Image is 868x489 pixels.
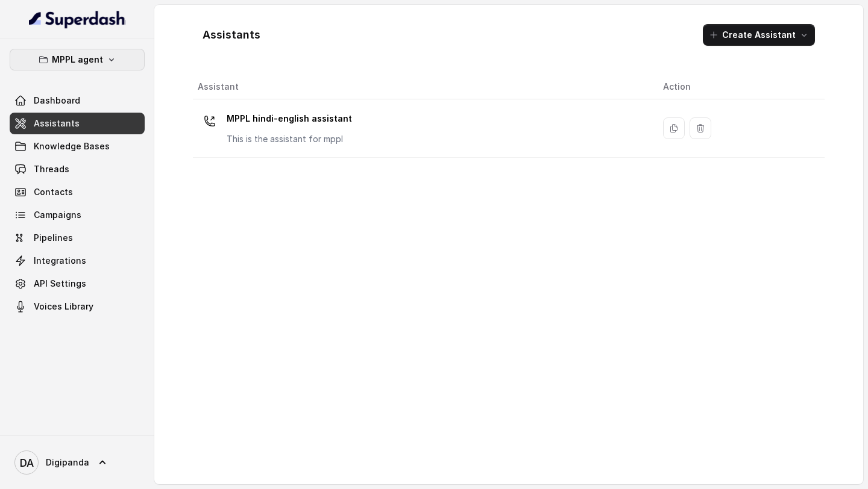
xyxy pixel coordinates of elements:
a: Voices Library [10,296,145,317]
a: Campaigns [10,204,145,226]
button: MPPL agent [10,49,145,70]
span: Pipelines [34,232,73,244]
a: Contacts [10,181,145,203]
p: This is the assistant for mppl [227,133,352,145]
p: MPPL agent [52,52,103,67]
a: Knowledge Bases [10,135,145,157]
th: Assistant [193,75,653,99]
span: Campaigns [34,209,81,221]
span: Digipanda [46,456,89,469]
a: API Settings [10,273,145,294]
span: Knowledge Bases [34,140,110,152]
span: API Settings [34,278,86,290]
span: Integrations [34,255,86,267]
p: MPPL hindi-english assistant [227,109,352,128]
span: Assistants [34,117,80,129]
h1: Assistants [203,25,260,45]
a: Integrations [10,250,145,272]
img: light.svg [29,10,126,29]
span: Dashboard [34,95,80,107]
text: DA [20,456,34,469]
a: Assistants [10,113,145,134]
span: Voices Library [34,301,93,313]
a: Digipanda [10,446,145,479]
a: Pipelines [10,227,145,249]
a: Threads [10,158,145,180]
button: Create Assistant [703,24,815,46]
span: Contacts [34,186,73,198]
a: Dashboard [10,90,145,111]
th: Action [653,75,825,99]
span: Threads [34,163,69,175]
